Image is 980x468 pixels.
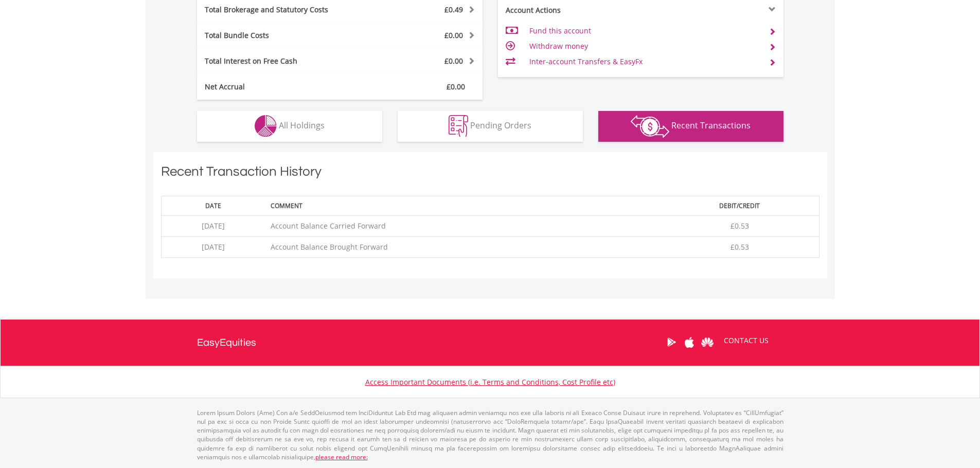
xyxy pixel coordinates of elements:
[161,162,819,185] h1: Recent Transaction History
[730,221,749,231] span: £0.53
[661,196,819,215] th: Debit/Credit
[161,196,265,215] th: Date
[699,326,717,358] a: Huawei
[598,111,783,142] button: Recent Transactions
[449,115,468,137] img: pending_instructions-wht.png
[444,5,463,14] span: £0.49
[498,5,641,15] div: Account Actions
[265,196,661,215] th: Comment
[681,326,699,358] a: Apple
[470,120,531,131] span: Pending Orders
[671,120,751,131] span: Recent Transactions
[529,23,760,39] td: Fund this account
[197,320,256,366] a: EasyEquities
[279,120,325,131] span: All Holdings
[663,326,681,358] a: Google Play
[265,237,661,258] td: Account Balance Brought Forward
[444,56,463,66] span: £0.00
[631,115,669,138] img: transactions-zar-wht.png
[529,39,760,54] td: Withdraw money
[197,82,364,92] div: Net Accrual
[255,115,277,137] img: holdings-wht.png
[197,30,364,41] div: Total Bundle Costs
[197,111,382,142] button: All Holdings
[161,216,265,237] td: [DATE]
[447,82,465,91] span: £0.00
[161,237,265,258] td: [DATE]
[717,326,776,355] a: CONTACT US
[315,453,368,461] a: please read more:
[197,5,364,15] div: Total Brokerage and Statutory Costs
[529,54,760,69] td: Inter-account Transfers & EasyFx
[730,242,749,252] span: £0.53
[398,111,583,142] button: Pending Orders
[197,56,364,66] div: Total Interest on Free Cash
[265,216,661,237] td: Account Balance Carried Forward
[197,408,783,461] p: Lorem Ipsum Dolors (Ame) Con a/e SeddOeiusmod tem InciDiduntut Lab Etd mag aliquaen admin veniamq...
[365,377,615,387] a: Access Important Documents (i.e. Terms and Conditions, Cost Profile etc)
[444,30,463,40] span: £0.00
